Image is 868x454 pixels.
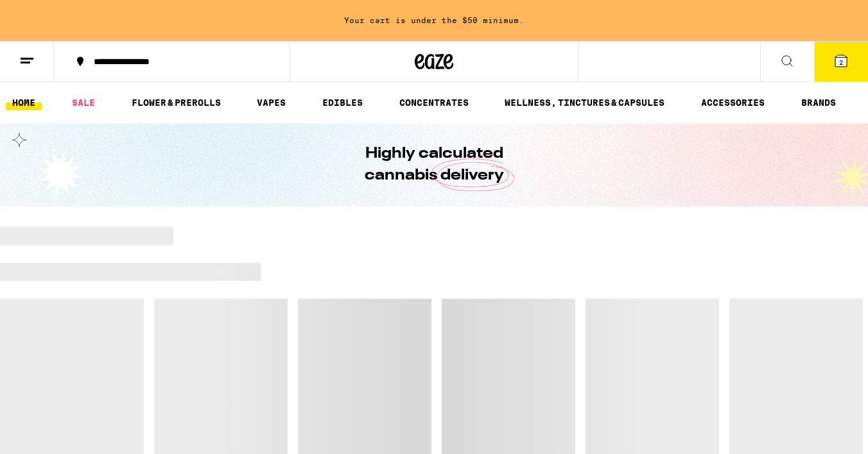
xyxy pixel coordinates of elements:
button: 2 [814,42,868,81]
a: SALE [65,95,101,110]
a: WELLNESS, TINCTURES & CAPSULES [498,95,671,110]
a: EDIBLES [316,95,369,110]
a: ACCESSORIES [695,95,771,110]
a: VAPES [250,95,292,110]
h1: Highly calculated cannabis delivery [328,143,540,187]
span: 2 [839,58,843,66]
a: CONCENTRATES [393,95,475,110]
a: BRANDS [795,95,842,110]
a: FLOWER & PREROLLS [125,95,227,110]
a: HOME [6,95,42,110]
